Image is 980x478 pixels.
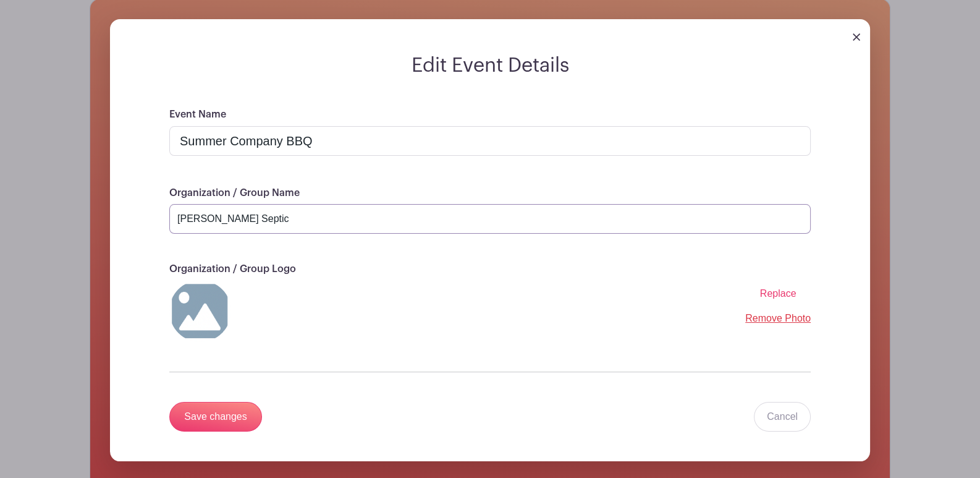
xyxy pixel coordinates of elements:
img: default-3ea213f81b0164b9e38d81a241aa1951f7c17703918df8f3a4d5d1f76c22d5ca.png [169,280,231,342]
h2: Edit Event Details [110,54,870,77]
p: Organization / Group Logo [169,263,811,275]
label: Event Name [169,109,226,121]
a: Cancel [754,402,811,432]
span: Replace [760,288,796,299]
a: Remove Photo [745,313,811,323]
label: Organization / Group Name [169,187,300,199]
img: close_button-5f87c8562297e5c2d7936805f587ecaba9071eb48480494691a3f1689db116b3.svg [853,33,860,41]
input: Save changes [169,402,262,432]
